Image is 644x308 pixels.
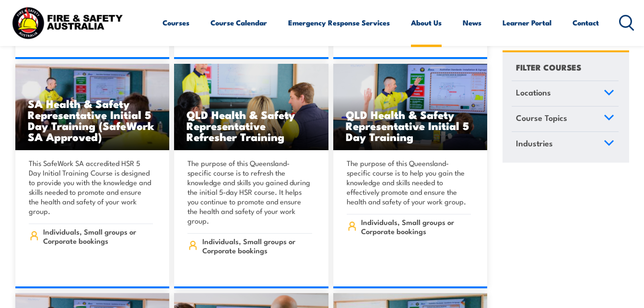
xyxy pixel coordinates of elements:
a: Courses [163,11,189,34]
p: The purpose of this Queensland-specific course is to refresh the knowledge and skills you gained ... [187,158,312,225]
a: Learner Portal [503,11,551,34]
h3: QLD Health & Safety Representative Initial 5 Day Training [346,109,475,142]
h3: QLD Health & Safety Representative Refresher Training [187,109,316,142]
a: QLD Health & Safety Representative Refresher Training [174,64,328,150]
img: SA Health & Safety Representative Initial 5 Day Training (SafeWork SA Approved) [15,64,170,150]
span: Industries [516,136,553,149]
a: Industries [512,131,619,156]
span: Individuals, Small groups or Corporate bookings [361,217,471,236]
span: Individuals, Small groups or Corporate bookings [43,227,153,245]
h3: SA Health & Safety Representative Initial 5 Day Training (SafeWork SA Approved) [28,98,157,142]
p: The purpose of this Queensland-specific course is to help you gain the knowledge and skills neede... [347,158,471,206]
span: Course Topics [516,111,567,124]
a: Locations [512,81,619,106]
a: Course Topics [512,107,619,131]
img: QLD Health & Safety Representative Refresher TRAINING [174,64,328,150]
a: Emergency Response Services [288,11,390,34]
a: Course Calendar [211,11,267,34]
a: Contact [573,11,599,34]
a: News [463,11,481,34]
span: Individuals, Small groups or Corporate bookings [202,237,312,255]
img: QLD Health & Safety Representative Initial 5 Day Training [333,64,488,150]
span: Locations [516,86,551,99]
a: About Us [411,11,442,34]
p: This SafeWork SA accredited HSR 5 Day Initial Training Course is designed to provide you with the... [29,158,153,216]
h4: FILTER COURSES [516,60,581,73]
